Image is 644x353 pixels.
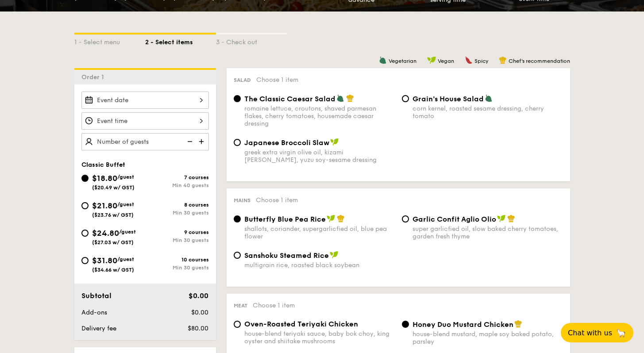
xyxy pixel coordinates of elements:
div: multigrain rice, roasted black soybean [244,261,395,269]
div: Min 30 guests [145,210,209,216]
span: Vegan [438,58,454,64]
span: The Classic Caesar Salad [244,95,335,103]
div: Min 30 guests [145,237,209,243]
img: icon-vegan.f8ff3823.svg [427,56,436,64]
span: Garlic Confit Aglio Olio [413,215,496,223]
div: house-blend mustard, maple soy baked potato, parsley [413,330,563,345]
span: Subtotal [81,292,112,300]
img: icon-chef-hat.a58ddaea.svg [507,215,515,223]
span: Choose 1 item [253,302,295,309]
input: Sanshoku Steamed Ricemultigrain rice, roasted black soybean [234,252,241,259]
input: $24.80/guest($27.03 w/ GST)9 coursesMin 30 guests [81,230,89,237]
img: icon-vegetarian.fe4039eb.svg [379,56,387,64]
span: $0.00 [191,309,208,316]
div: super garlicfied oil, slow baked cherry tomatoes, garden fresh thyme [413,225,563,240]
span: Spicy [474,58,488,64]
div: 2 - Select items [145,35,216,47]
img: icon-chef-hat.a58ddaea.svg [337,215,345,223]
span: Grain's House Salad [413,95,484,103]
span: Honey Duo Mustard Chicken [413,320,513,329]
input: Japanese Broccoli Slawgreek extra virgin olive oil, kizami [PERSON_NAME], yuzu soy-sesame dressing [234,139,241,146]
input: Number of guests [81,133,209,150]
img: icon-reduce.1d2dbef1.svg [182,133,196,150]
img: icon-add.58712e84.svg [196,133,209,150]
input: $18.80/guest($20.49 w/ GST)7 coursesMin 40 guests [81,175,89,182]
span: $21.80 [92,201,117,211]
input: $31.80/guest($34.66 w/ GST)10 coursesMin 30 guests [81,257,89,264]
span: Sanshoku Steamed Rice [244,251,329,260]
div: greek extra virgin olive oil, kizami [PERSON_NAME], yuzu soy-sesame dressing [244,149,395,164]
button: Chat with us🦙 [561,323,633,342]
span: ($27.03 w/ GST) [92,239,134,246]
span: Oven-Roasted Teriyaki Chicken [244,320,358,328]
input: Oven-Roasted Teriyaki Chickenhouse-blend teriyaki sauce, baby bok choy, king oyster and shiitake ... [234,321,241,328]
div: 9 courses [145,229,209,235]
span: Add-ons [81,309,107,316]
span: Vegetarian [389,58,416,64]
span: Order 1 [81,73,108,81]
span: Chef's recommendation [509,58,570,64]
div: 10 courses [145,257,209,263]
span: Chat with us [568,329,612,337]
div: shallots, coriander, supergarlicfied oil, blue pea flower [244,225,395,240]
span: ($20.49 w/ GST) [92,184,135,191]
img: icon-vegan.f8ff3823.svg [330,138,339,146]
span: Meat [234,303,247,309]
div: corn kernel, roasted sesame dressing, cherry tomato [413,105,563,120]
span: Delivery fee [81,325,116,332]
input: Butterfly Blue Pea Riceshallots, coriander, supergarlicfied oil, blue pea flower [234,215,241,223]
input: $21.80/guest($23.76 w/ GST)8 coursesMin 30 guests [81,202,89,209]
input: The Classic Caesar Saladromaine lettuce, croutons, shaved parmesan flakes, cherry tomatoes, house... [234,95,241,102]
div: romaine lettuce, croutons, shaved parmesan flakes, cherry tomatoes, housemade caesar dressing [244,105,395,127]
span: ($34.66 w/ GST) [92,267,134,273]
input: Grain's House Saladcorn kernel, roasted sesame dressing, cherry tomato [402,95,409,102]
div: 3 - Check out [216,35,287,47]
img: icon-chef-hat.a58ddaea.svg [514,320,522,328]
span: Mains [234,197,251,203]
span: Choose 1 item [256,196,298,204]
span: 🦙 [616,328,626,338]
img: icon-vegan.f8ff3823.svg [497,215,506,223]
span: $0.00 [189,292,208,300]
span: Salad [234,77,251,83]
img: icon-vegan.f8ff3823.svg [330,251,339,259]
span: /guest [117,201,134,207]
img: icon-vegetarian.fe4039eb.svg [336,94,344,102]
span: /guest [119,229,136,235]
div: Min 30 guests [145,265,209,271]
span: /guest [117,174,134,180]
img: icon-chef-hat.a58ddaea.svg [346,94,354,102]
span: $24.80 [92,228,119,238]
input: Honey Duo Mustard Chickenhouse-blend mustard, maple soy baked potato, parsley [402,321,409,328]
span: Choose 1 item [256,76,298,84]
span: ($23.76 w/ GST) [92,212,134,218]
span: /guest [117,256,134,262]
div: house-blend teriyaki sauce, baby bok choy, king oyster and shiitake mushrooms [244,330,395,345]
div: 7 courses [145,174,209,180]
span: Classic Buffet [81,161,125,169]
span: Japanese Broccoli Slaw [244,138,329,147]
input: Event date [81,92,209,109]
img: icon-spicy.37a8142b.svg [465,56,473,64]
div: Min 40 guests [145,182,209,188]
span: $31.80 [92,256,117,265]
div: 1 - Select menu [74,35,145,47]
span: $80.00 [188,325,208,332]
input: Garlic Confit Aglio Oliosuper garlicfied oil, slow baked cherry tomatoes, garden fresh thyme [402,215,409,223]
div: 8 courses [145,202,209,208]
img: icon-vegetarian.fe4039eb.svg [485,94,493,102]
img: icon-vegan.f8ff3823.svg [327,215,335,223]
input: Event time [81,112,209,130]
img: icon-chef-hat.a58ddaea.svg [499,56,507,64]
span: $18.80 [92,173,117,183]
span: Butterfly Blue Pea Rice [244,215,326,223]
